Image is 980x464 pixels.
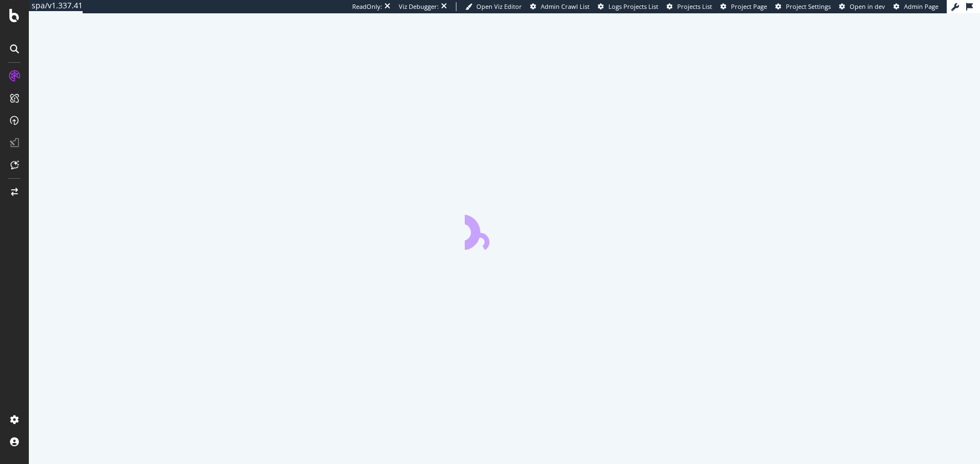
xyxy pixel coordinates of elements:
[465,2,522,11] a: Open Viz Editor
[775,2,831,11] a: Project Settings
[465,210,545,250] div: animation
[608,2,658,11] span: Logs Projects List
[530,2,590,11] a: Admin Crawl List
[352,2,382,11] div: ReadOnly:
[677,2,712,11] span: Projects List
[720,2,767,11] a: Project Page
[850,2,885,11] span: Open in dev
[541,2,590,11] span: Admin Crawl List
[786,2,831,11] span: Project Settings
[399,2,439,11] div: Viz Debugger:
[598,2,658,11] a: Logs Projects List
[904,2,938,11] span: Admin Page
[893,2,938,11] a: Admin Page
[839,2,885,11] a: Open in dev
[667,2,712,11] a: Projects List
[476,2,522,11] span: Open Viz Editor
[731,2,767,11] span: Project Page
